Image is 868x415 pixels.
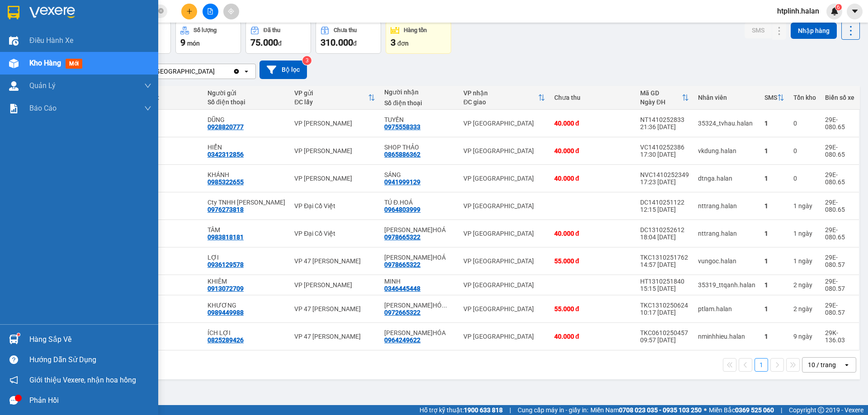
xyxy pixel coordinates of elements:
div: 10 / trang [808,360,836,369]
div: 1 món [138,195,198,202]
span: ngày [798,333,812,340]
span: 3 [391,37,396,48]
div: 35324_tvhau.halan [698,120,755,127]
svg: open [843,361,850,368]
div: VP [GEOGRAPHIC_DATA] [463,120,545,127]
span: Giới thiệu Vexere, nhận hoa hồng [29,374,136,386]
div: 0 [793,120,816,127]
div: 0 [793,175,816,182]
div: Bất kỳ [138,202,198,210]
div: 40.000 đ [554,230,631,237]
span: Miền Nam [590,405,702,415]
div: 1 món [138,168,198,175]
div: DŨNG [208,116,285,123]
div: VP [PERSON_NAME] [294,281,375,289]
div: VP 47 [PERSON_NAME] [294,305,375,312]
sup: 3 [302,56,311,65]
span: down [144,105,151,112]
div: Ngày ĐH [640,98,682,106]
div: Số lượng [193,27,217,33]
div: ĐC lấy [294,98,368,106]
button: Đã thu75.000đ [245,21,311,54]
div: 0985322655 [208,178,244,186]
div: 1 [793,202,816,210]
div: VP [GEOGRAPHIC_DATA] [463,281,545,289]
div: 29E-080.57 [825,302,854,316]
span: mới [66,59,82,69]
div: 0972665322 [384,309,420,316]
span: ngày [798,281,812,289]
span: caret-down [851,7,859,15]
div: VP [GEOGRAPHIC_DATA] [144,67,215,76]
div: VP 47 [PERSON_NAME] [294,257,375,265]
div: 29E-080.65 [825,199,854,213]
span: Báo cáo [29,103,57,114]
div: Chi tiết [138,94,198,101]
div: 1 [764,120,784,127]
div: KHÁNH [208,171,285,178]
span: close-circle [158,7,164,16]
div: 40.000 đ [554,147,631,154]
svg: open [243,68,250,75]
div: VP 47 [PERSON_NAME] [294,333,375,340]
div: 0913072709 [208,285,244,292]
div: VP nhận [463,89,538,97]
img: solution-icon [9,104,19,113]
div: SMS [764,94,777,101]
div: 29E-080.65 [825,171,854,186]
div: 0342312856 [208,151,244,158]
div: Bất kỳ [138,230,198,237]
div: 10:17 [DATE] [640,309,689,316]
button: Chưa thu310.000đ [316,21,381,54]
div: TÂM [208,226,285,233]
div: 0346445448 [384,285,420,292]
div: 29E-080.65 [825,144,854,158]
div: 1 [793,230,816,237]
div: 2 kg [138,237,198,244]
div: 1 món [138,278,198,285]
div: 17:23 [DATE] [640,178,689,186]
div: 0964249622 [384,336,420,344]
div: 0.2 kg [138,182,198,189]
div: SHOP THẢO [384,144,454,151]
img: warehouse-icon [9,59,19,68]
div: vkdung.halan [698,147,755,154]
button: caret-down [847,4,863,19]
div: TKC0610250457 [640,329,689,336]
span: ... [442,302,447,309]
div: 21:36 [DATE] [640,123,689,131]
span: Quản Lý [29,80,56,91]
div: 0.5 kg [138,154,198,162]
div: Số điện thoại [384,99,454,107]
div: 0983818181 [208,233,244,241]
div: 55.000 đ [554,305,631,312]
th: Toggle SortBy [760,86,789,110]
div: nttrang.halan [698,230,755,237]
div: 29E-080.57 [825,254,854,268]
div: 1 [764,230,784,237]
div: 0936129578 [208,261,244,268]
div: Bất kỳ [138,305,198,312]
div: Số điện thoại [208,98,285,106]
button: aim [223,4,239,19]
li: 271 - [PERSON_NAME] - [GEOGRAPHIC_DATA] - [GEOGRAPHIC_DATA] [85,22,378,33]
div: VP [PERSON_NAME] [294,120,375,127]
div: 1 kg [138,340,198,347]
span: message [9,396,18,405]
input: Selected VP Định Hóa. [216,67,217,76]
div: 15:15 [DATE] [640,285,689,292]
div: Chưa thu [554,94,631,101]
div: 0978665322 [384,233,420,241]
div: 1 món [138,298,198,305]
div: MINH [384,278,454,285]
strong: 0369 525 060 [735,406,774,414]
div: Nhân viên [698,94,755,101]
div: 29E-080.65 [825,226,854,241]
div: 0928820777 [208,123,244,131]
div: dtnga.halan [698,175,755,182]
div: Bất kỳ [138,120,198,127]
div: 1 [764,305,784,312]
div: ĐC giao [463,98,538,106]
div: NVC1410252349 [640,171,689,178]
button: Số lượng9món [175,21,241,54]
